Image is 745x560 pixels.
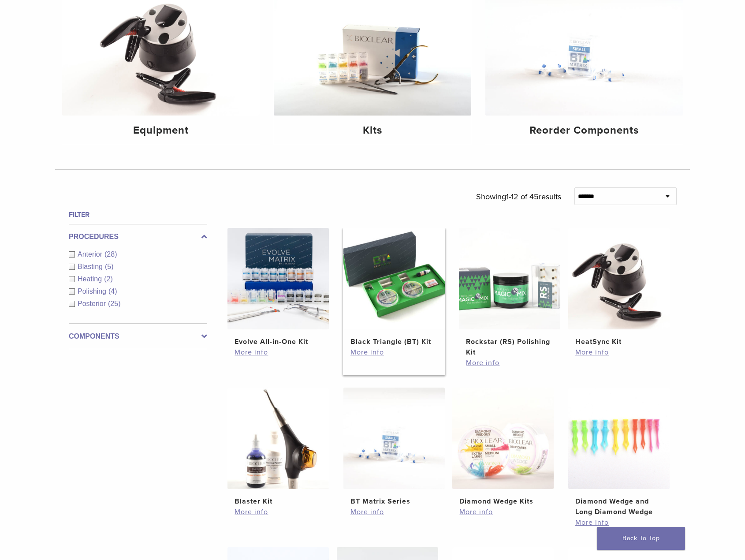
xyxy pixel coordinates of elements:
span: (5) [105,263,114,270]
h2: Black Triangle (BT) Kit [350,336,438,347]
a: Back To Top [597,527,685,550]
h2: Diamond Wedge and Long Diamond Wedge [575,496,663,517]
label: Procedures [69,231,207,242]
span: Posterior [78,300,108,307]
span: Heating [78,275,104,283]
h4: Filter [69,209,207,220]
a: More info [466,358,553,368]
span: (2) [104,275,113,283]
img: HeatSync Kit [568,228,670,329]
h2: HeatSync Kit [575,336,663,347]
h4: Kits [281,123,464,138]
img: BT Matrix Series [343,388,445,489]
img: Diamond Wedge Kits [452,388,554,489]
h2: BT Matrix Series [350,496,438,507]
label: Components [69,331,207,342]
span: (25) [108,300,120,307]
span: (28) [104,250,117,258]
a: More info [575,347,663,358]
span: 1-12 of 45 [506,192,539,202]
img: Black Triangle (BT) Kit [343,228,445,329]
a: Black Triangle (BT) KitBlack Triangle (BT) Kit [343,228,446,347]
a: More info [235,507,322,517]
h2: Rockstar (RS) Polishing Kit [466,336,553,358]
span: Anterior [78,250,104,258]
a: More info [459,507,547,517]
img: Diamond Wedge and Long Diamond Wedge [568,388,670,489]
span: Blasting [78,263,105,270]
h2: Blaster Kit [235,496,322,507]
h2: Evolve All-in-One Kit [235,336,322,347]
h2: Diamond Wedge Kits [459,496,547,507]
a: More info [235,347,322,358]
span: (4) [108,287,117,295]
img: Blaster Kit [227,388,329,489]
a: More info [350,347,438,358]
a: Diamond Wedge KitsDiamond Wedge Kits [452,388,555,507]
a: More info [350,507,438,517]
img: Evolve All-in-One Kit [227,228,329,329]
h4: Reorder Components [492,123,676,138]
p: Showing results [476,187,561,206]
a: More info [575,517,663,528]
a: Evolve All-in-One KitEvolve All-in-One Kit [227,228,330,347]
a: BT Matrix SeriesBT Matrix Series [343,388,446,507]
a: HeatSync KitHeatSync Kit [568,228,670,347]
h4: Equipment [69,123,253,138]
a: Rockstar (RS) Polishing KitRockstar (RS) Polishing Kit [458,228,561,358]
a: Diamond Wedge and Long Diamond WedgeDiamond Wedge and Long Diamond Wedge [568,388,670,517]
a: Blaster KitBlaster Kit [227,388,330,507]
span: Polishing [78,287,108,295]
img: Rockstar (RS) Polishing Kit [459,228,560,329]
